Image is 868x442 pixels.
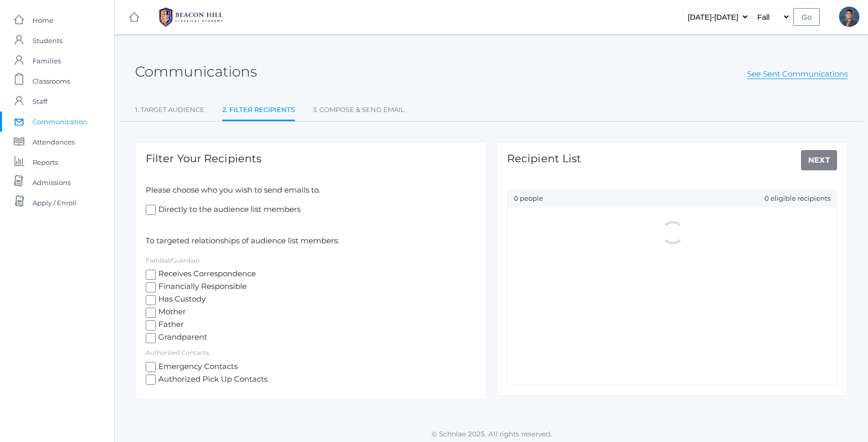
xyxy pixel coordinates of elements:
a: 1. Target Audience [135,100,205,120]
span: Father [156,319,184,331]
span: Emergency Contacts [156,361,238,374]
span: Home [32,10,53,30]
span: Directly to the audience list members [156,204,301,216]
p: © Scholae 2025. All rights reserved. [115,429,868,439]
span: Classrooms [32,71,70,91]
p: Please choose who you wish to send emails to. [146,185,476,196]
input: Financially Responsible [146,282,156,292]
div: 0 people [508,190,837,207]
span: Staff [32,91,47,112]
label: Familial/Guardian [146,256,199,264]
span: Financially Responsible [156,281,247,293]
span: Mother [156,306,186,319]
span: Families [32,51,61,71]
h1: Recipient List [507,153,581,164]
input: Father [146,320,156,330]
span: Students [32,30,62,51]
h1: Filter Your Recipients [146,153,261,164]
span: Grandparent [156,331,207,344]
input: Has Custody [146,295,156,305]
span: Receives Correspondence [156,268,256,281]
span: Attendances [32,132,75,152]
a: 2. Filter Recipients [222,100,295,122]
a: 3. Compose & Send Email [313,100,405,120]
a: See Sent Communications [747,69,848,79]
input: Emergency Contacts [146,362,156,372]
p: To targeted relationships of audience list members: [146,235,476,247]
input: Mother [146,308,156,318]
div: Lucas Vieira [839,7,859,27]
input: Grandparent [146,333,156,343]
label: Authorized Contacts [146,349,209,356]
input: Go [793,8,820,26]
span: Communication [32,112,87,132]
span: 0 eligible recipients [764,194,830,204]
span: Has Custody [156,293,206,306]
h2: Communications [135,64,257,80]
span: Reports [32,152,58,172]
span: Admissions [32,172,71,193]
img: 1_BHCALogos-05.png [153,5,229,30]
input: Authorized Pick Up Contacts [146,375,156,385]
input: Receives Correspondence [146,270,156,280]
span: Authorized Pick Up Contacts [156,374,268,386]
input: Directly to the audience list members [146,205,156,215]
span: Apply / Enroll [32,193,77,213]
